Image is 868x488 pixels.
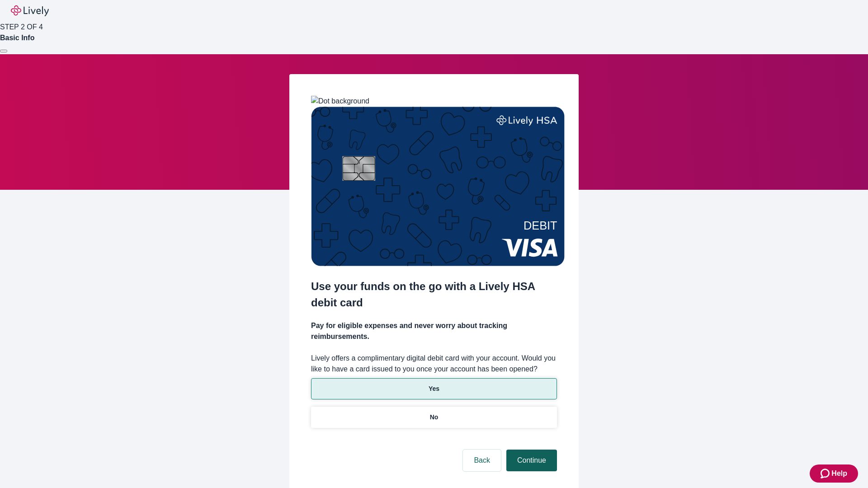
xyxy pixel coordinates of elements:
[311,96,369,107] img: Dot background
[463,450,501,471] button: Back
[810,465,858,483] button: Zendesk support iconHelp
[311,407,557,428] button: No
[831,468,847,479] span: Help
[311,320,557,342] h4: Pay for eligible expenses and never worry about tracking reimbursements.
[311,278,557,311] h2: Use your funds on the go with a Lively HSA debit card
[506,450,557,471] button: Continue
[311,353,557,375] label: Lively offers a complimentary digital debit card with your account. Would you like to have a card...
[11,5,49,16] img: Lively
[311,378,557,399] button: Yes
[821,468,831,479] svg: Zendesk support icon
[311,107,565,266] img: Debit card
[429,384,439,394] p: Yes
[430,413,439,422] p: No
